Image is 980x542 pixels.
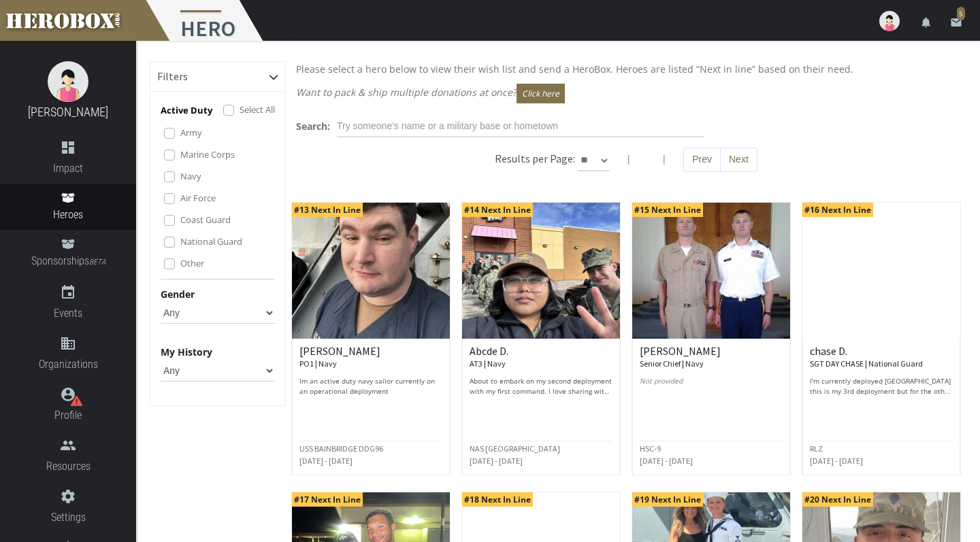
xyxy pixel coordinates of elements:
i: email [950,16,962,29]
span: #16 Next In Line [802,203,873,217]
small: PO1 | Navy [299,358,337,369]
label: Army [180,125,202,140]
a: #13 Next In Line [PERSON_NAME] PO1 | Navy Im an active duty navy sailor currently on an operation... [291,202,451,475]
label: Select All [240,102,275,117]
label: National Guard [180,234,242,249]
p: Please select a hero below to view their wish list and send a HeroBox. Heroes are listed “Next in... [296,61,956,77]
small: [DATE] - [DATE] [470,456,523,466]
h6: [PERSON_NAME] [299,345,442,369]
span: #13 Next In Line [292,203,363,217]
img: female.jpg [48,61,88,102]
small: AT3 | Navy [470,358,506,369]
button: Next [720,148,757,172]
span: #18 Next In Line [462,492,533,507]
h6: [PERSON_NAME] [640,345,783,369]
h6: Results per Page: [495,152,575,165]
span: #17 Next In Line [292,492,363,507]
span: #14 Next In Line [462,203,533,217]
label: Search: [296,118,330,134]
p: I'm currently deployed [GEOGRAPHIC_DATA] this is my 3rd deployment but for the other guys in my t... [810,376,953,396]
small: BETA [89,258,105,267]
label: Other [180,256,204,271]
label: Navy [180,169,201,184]
label: Coast Guard [180,212,231,227]
small: NAS [GEOGRAPHIC_DATA] [470,443,560,454]
small: SGT DAY CHASE | National Guard [810,358,923,369]
i: notifications [920,16,932,29]
a: [PERSON_NAME] [28,105,108,119]
p: Im an active duty navy sailor currently on an operational deployment [299,376,442,396]
button: Prev [683,148,721,172]
label: Air Force [180,190,216,205]
small: Senior Chief | Navy [640,358,704,369]
span: 5 [957,7,965,20]
h6: chase D. [810,345,953,369]
p: Active Duty [161,103,212,118]
small: RLZ [810,443,823,454]
span: | [661,152,667,165]
p: Not provided [640,376,783,396]
span: #19 Next In Line [632,492,703,507]
a: #15 Next In Line [PERSON_NAME] Senior Chief | Navy Not provided HSC-9 [DATE] - [DATE] [632,202,791,475]
a: #14 Next In Line Abcde D. AT3 | Navy About to embark on my second deployment with my first comman... [461,202,621,475]
small: [DATE] - [DATE] [640,456,693,466]
label: My History [161,344,212,360]
label: Gender [161,286,195,302]
span: #15 Next In Line [632,203,703,217]
small: USS BAINBRIDGE DDG96 [299,443,383,454]
span: #20 Next In Line [802,492,873,507]
h6: Abcde D. [470,345,612,369]
a: #16 Next In Line chase D. SGT DAY CHASE | National Guard I'm currently deployed [GEOGRAPHIC_DATA]... [802,202,961,475]
input: Try someone's name or a military base or hometown [337,116,704,137]
img: user-image [879,11,900,31]
label: Marine Corps [180,147,235,162]
p: Want to pack & ship multiple donations at once? [296,84,956,103]
p: About to embark on my second deployment with my first command. I love sharing with others especia... [470,376,612,396]
small: HSC-9 [640,443,661,454]
small: [DATE] - [DATE] [299,456,353,466]
small: [DATE] - [DATE] [810,456,863,466]
button: Click here [517,84,565,103]
span: | [626,152,632,165]
h6: Filters [157,71,188,83]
